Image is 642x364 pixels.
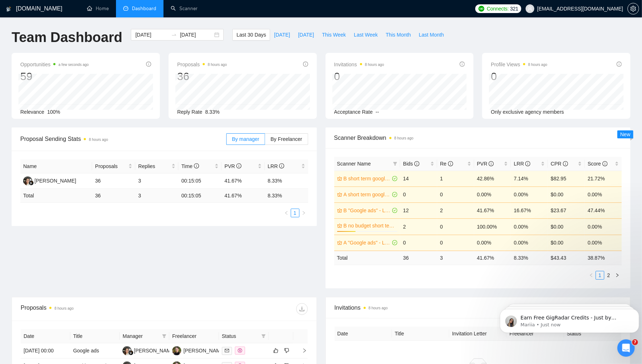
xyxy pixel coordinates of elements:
span: filter [393,162,397,166]
span: left [589,273,593,277]
div: [PERSON_NAME] [34,177,76,185]
td: $ 43.43 [548,251,585,265]
td: $82.95 [548,171,585,187]
span: PVR [477,161,494,167]
button: dislike [282,346,291,355]
td: 36 [92,173,135,189]
span: [DATE] [298,31,314,39]
a: setting [627,6,639,12]
div: 36 [177,70,227,83]
span: Proposals [95,162,127,170]
td: 16.67% [511,202,548,218]
a: Google ads [73,348,99,353]
time: 8 hours ago [365,63,384,67]
span: PVR [224,163,241,169]
span: This Month [386,31,411,39]
span: Proposal Sending Stats [20,134,226,143]
h1: Team Dashboard [12,29,122,46]
td: 42.86% [474,171,511,187]
a: B short term google ads US [344,175,391,183]
span: info-circle [525,161,530,166]
span: Last Week [354,31,378,39]
span: dislike [284,348,289,353]
td: 0.00% [474,235,511,251]
span: CPR [551,161,568,167]
div: [PERSON_NAME] [183,347,225,355]
td: 00:15:05 [178,189,221,203]
span: Last Month [419,31,444,39]
td: 8.33% [265,173,308,189]
a: NS[PERSON_NAME] [172,347,225,353]
td: 0.00% [585,218,622,235]
button: setting [627,3,639,14]
span: Profile Views [491,60,547,69]
img: logo [6,3,11,15]
td: 41.67% [474,202,511,218]
span: info-circle [448,161,453,166]
span: swap-right [171,32,177,38]
span: check-circle [392,176,397,181]
span: filter [260,331,267,342]
span: like [273,348,278,353]
span: dashboard [123,6,128,11]
td: 41.67 % [221,189,265,203]
iframe: Intercom live chat [617,339,635,357]
li: Next Page [299,209,308,217]
td: 0 [400,187,437,202]
time: 8 hours ago [394,136,414,140]
span: download [297,306,307,312]
span: check-circle [392,240,397,245]
td: 0.00% [511,235,548,251]
li: 1 [291,209,299,217]
th: Title [392,327,449,341]
td: 0.00% [511,187,548,202]
span: user [527,6,533,11]
span: check-circle [392,208,397,213]
iframe: Intercom notifications message [497,294,642,344]
a: A "Google ads" - Laziza - [GEOGRAPHIC_DATA] Only - [DATE] [344,239,391,247]
span: [DATE] [274,31,290,39]
span: Only exclusive agency members [491,109,564,115]
span: info-circle [303,62,308,67]
td: Total [20,189,92,203]
span: info-circle [146,62,151,67]
th: Manager [120,329,169,343]
td: 8.33 % [511,251,548,265]
td: 3 [437,251,474,265]
button: [DATE] [270,29,294,41]
time: 8 hours ago [208,63,227,67]
span: By Freelancer [270,136,302,142]
td: Google ads [70,343,120,359]
span: LRR [514,161,530,167]
button: right [299,209,308,217]
span: 8.33% [205,109,220,115]
td: $0.00 [548,235,585,251]
td: 0.00% [585,187,622,202]
span: crown [337,223,342,228]
td: 8.33 % [265,189,308,203]
span: By manager [232,136,259,142]
span: 100% [47,109,60,115]
td: 0 [437,235,474,251]
td: 100.00% [474,218,511,235]
span: info-circle [194,163,199,168]
time: 8 hours ago [369,306,388,310]
span: Scanner Breakdown [334,133,622,142]
input: End date [180,31,213,39]
span: mail [225,348,229,353]
button: left [282,209,291,217]
button: left [587,271,596,280]
li: Previous Page [587,271,596,280]
td: 0 [437,218,474,235]
time: 8 hours ago [54,306,74,310]
td: 36 [400,251,437,265]
span: Score [588,161,607,167]
th: Proposals [92,159,135,173]
td: 12 [400,202,437,218]
a: 2 [605,271,613,279]
button: This Month [382,29,415,41]
span: left [284,211,289,215]
span: info-circle [489,161,494,166]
